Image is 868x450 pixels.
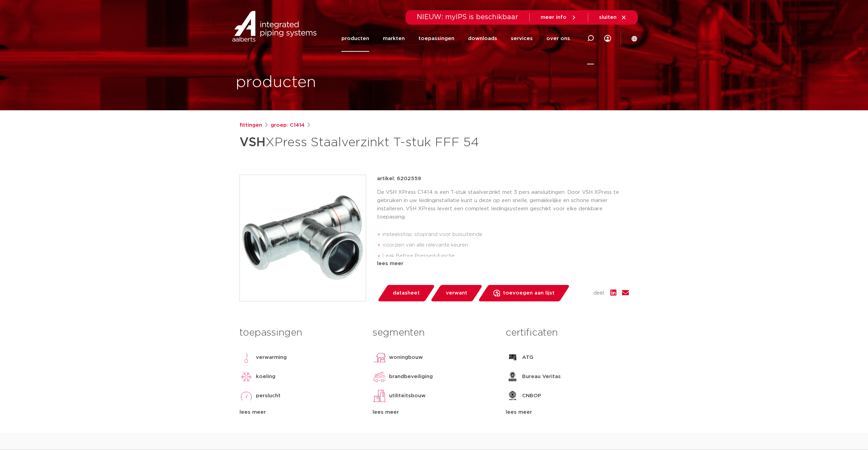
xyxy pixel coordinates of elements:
[341,25,570,52] nav: Menu
[389,392,426,400] p: utiliteitsbouw
[417,14,518,21] span: NIEUW: myIPS is beschikbaar
[383,251,629,262] li: Leak Before Pressed-functie
[271,121,305,129] a: groep: C1414
[377,188,629,221] p: De VSH XPress C1414 is een T-stuk staalverzinkt met 3 pers aansluitingen. Door VSH XPress te gebr...
[511,25,533,52] a: services
[256,373,275,381] p: koeling
[506,370,519,384] img: Bureau Veritas
[239,389,253,403] img: perslucht
[239,370,253,384] img: koeling
[446,288,467,299] span: verwant
[599,15,617,20] span: sluiten
[541,14,577,21] a: meer info
[239,121,262,129] a: fittingen
[522,353,533,362] p: ATG
[541,15,567,20] span: meer info
[373,351,386,364] img: woningbouw
[373,389,386,403] img: utiliteitsbouw
[373,408,495,416] div: lees meer
[418,25,454,52] a: toepassingen
[239,351,253,364] img: verwarming
[389,353,423,362] p: woningbouw
[373,326,495,340] h3: segmenten
[522,373,561,381] p: Bureau Veritas
[506,351,519,364] img: ATG
[236,72,316,93] h1: producten
[383,25,405,52] a: markten
[256,392,281,400] p: perslucht
[377,175,421,183] p: artikel: 6202559
[383,229,629,240] li: insteekstop: stoprand voor buisuiteinde
[373,370,386,384] img: brandbeveiliging
[239,132,496,153] h1: XPress Staalverzinkt T-stuk FFF 54
[506,326,629,340] h3: certificaten
[599,14,627,21] a: sluiten
[593,289,605,297] span: deel:
[239,326,362,340] h3: toepassingen
[383,240,629,251] li: voorzien van alle relevante keuren
[240,175,366,301] img: Product Image for VSH XPress Staalverzinkt T-stuk FFF 54
[506,389,519,403] img: CNBOP
[546,25,570,52] a: over ons
[256,353,287,362] p: verwarming
[430,285,483,301] a: verwant
[389,373,433,381] p: brandbeveiliging
[506,408,629,416] div: lees meer
[522,392,541,400] p: CNBOP
[393,288,420,299] span: datasheet
[377,285,435,301] a: datasheet
[468,25,497,52] a: downloads
[239,408,362,416] div: lees meer
[341,25,369,52] a: producten
[377,260,629,268] div: lees meer
[503,288,555,299] span: toevoegen aan lijst
[239,136,265,149] strong: VSH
